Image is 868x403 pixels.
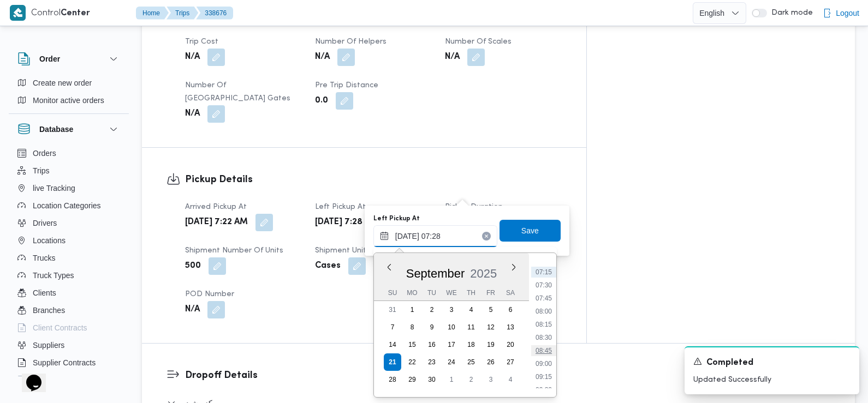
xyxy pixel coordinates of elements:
[767,9,813,17] span: Dark mode
[384,301,401,318] div: day-31
[502,353,519,371] div: day-27
[33,164,50,177] span: Trips
[315,94,328,107] b: 0.0
[167,7,198,20] button: Trips
[13,197,124,214] button: Location Categories
[406,267,465,280] span: September
[462,285,480,300] div: Th
[33,321,87,334] span: Client Contracts
[462,318,480,336] div: day-11
[403,301,421,318] div: day-1
[196,7,233,20] button: 338676
[482,285,500,300] div: Fr
[423,336,441,353] div: day-16
[531,306,556,317] li: 08:00
[531,332,556,343] li: 08:30
[531,384,556,395] li: 09:30
[423,371,441,388] div: day-30
[443,336,460,353] div: day-17
[462,353,480,371] div: day-25
[9,145,129,381] div: Database
[17,123,120,136] button: Database
[315,216,378,229] b: [DATE] 7:28 AM
[33,269,74,282] span: Truck Types
[384,353,401,371] div: day-21
[185,203,247,210] span: Arrived Pickup At
[482,232,491,240] button: Clear input
[13,284,124,302] button: Clients
[33,76,92,89] span: Create new order
[13,267,124,284] button: Truck Types
[315,51,330,64] b: N/A
[9,74,129,113] div: Order
[13,354,124,371] button: Supplier Contracts
[315,260,341,273] b: Cases
[33,356,96,369] span: Supplier Contracts
[502,336,519,353] div: day-20
[423,318,441,336] div: day-9
[693,356,851,370] div: Notification
[39,123,73,136] h3: Database
[384,336,401,353] div: day-14
[185,82,290,102] span: Number of [GEOGRAPHIC_DATA] Gates
[531,345,556,356] li: 08:45
[315,38,387,45] span: Number of Helpers
[423,285,441,300] div: Tu
[403,285,421,300] div: Mo
[13,319,124,336] button: Client Contracts
[13,336,124,354] button: Suppliers
[482,353,500,371] div: day-26
[693,374,851,386] p: Updated Successfully
[502,285,519,300] div: Sa
[33,234,66,247] span: Locations
[136,7,169,20] button: Home
[33,216,57,230] span: Drivers
[373,214,420,223] label: Left Pickup At
[39,52,60,65] h3: Order
[502,301,519,318] div: day-6
[403,353,421,371] div: day-22
[470,267,497,280] span: 2025
[315,82,378,89] span: Pre Trip Distance
[531,371,556,382] li: 09:15
[13,371,124,389] button: Devices
[531,293,556,304] li: 07:45
[33,251,55,264] span: Trucks
[836,7,859,20] span: Logout
[185,260,201,273] b: 500
[185,216,248,229] b: [DATE] 7:22 AM
[13,74,124,92] button: Create new order
[403,336,421,353] div: day-15
[185,368,830,383] h3: Dropoff Details
[185,247,283,254] span: Shipment Number of Units
[521,224,539,237] span: Save
[443,353,460,371] div: day-24
[33,374,60,387] span: Devices
[482,336,500,353] div: day-19
[185,303,200,316] b: N/A
[61,9,90,17] b: Center
[531,280,556,291] li: 07:30
[443,318,460,336] div: day-10
[13,232,124,249] button: Locations
[315,247,366,254] span: Shipment Unit
[13,302,124,319] button: Branches
[315,203,366,210] span: Left Pickup At
[33,304,65,317] span: Branches
[482,301,500,318] div: day-5
[502,318,519,336] div: day-13
[405,266,465,281] div: Button. Open the month selector. September is currently selected.
[373,225,497,247] input: Press the down key to enter a popover containing a calendar. Press the escape key to close the po...
[403,371,421,388] div: day-29
[185,107,200,121] b: N/A
[33,339,64,352] span: Suppliers
[531,358,556,369] li: 09:00
[462,371,480,388] div: day-2
[469,266,497,281] div: Button. Open the year selector. 2025 is currently selected.
[462,336,480,353] div: day-18
[185,38,218,45] span: Trip Cost
[33,199,101,212] span: Location Categories
[403,318,421,336] div: day-8
[13,249,124,267] button: Trucks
